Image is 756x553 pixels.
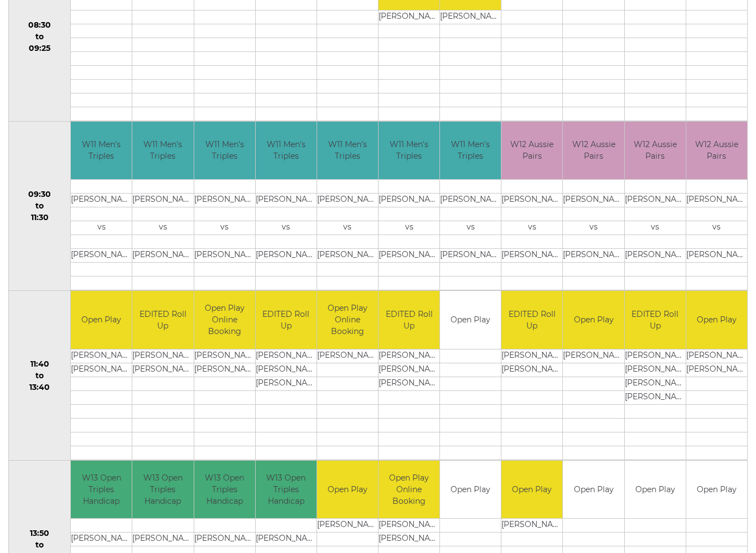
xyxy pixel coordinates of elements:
td: [PERSON_NAME] [563,194,624,208]
td: Open Play [563,461,624,519]
td: W12 Aussie Pairs [686,122,747,180]
td: W11 Men's Triples [317,122,378,180]
td: [PERSON_NAME] [625,377,686,391]
td: [PERSON_NAME] [501,249,562,263]
td: [PERSON_NAME] [501,194,562,208]
td: W13 Open Triples Handicap [71,461,132,519]
td: [PERSON_NAME] [686,363,747,377]
td: [PERSON_NAME] [501,349,562,363]
td: [PERSON_NAME] [379,377,439,391]
td: EDITED Roll Up [625,291,686,349]
td: W13 Open Triples Handicap [194,461,255,519]
td: [PERSON_NAME] [686,249,747,263]
td: W13 Open Triples Handicap [132,461,193,519]
td: [PERSON_NAME] [379,533,439,547]
td: W13 Open Triples Handicap [256,461,317,519]
td: [PERSON_NAME] [194,249,255,263]
td: [PERSON_NAME] [686,194,747,208]
td: Open Play [686,461,747,519]
td: Open Play [440,291,501,349]
td: Open Play [317,461,378,519]
td: [PERSON_NAME] [379,349,439,363]
td: [PERSON_NAME] [625,349,686,363]
td: [PERSON_NAME] [132,363,193,377]
td: Open Play [686,291,747,349]
td: Open Play Online Booking [317,291,378,349]
td: [PERSON_NAME] [440,249,501,263]
td: [PERSON_NAME] [71,194,132,208]
td: vs [625,222,686,236]
td: [PERSON_NAME] [501,519,562,533]
td: [PERSON_NAME] [379,519,439,533]
td: [PERSON_NAME] [317,349,378,363]
td: [PERSON_NAME] [132,249,193,263]
td: [PERSON_NAME] [625,249,686,263]
td: [PERSON_NAME] [132,533,193,547]
td: [PERSON_NAME] [256,194,317,208]
td: Open Play [563,291,624,349]
td: [PERSON_NAME] [256,363,317,377]
td: [PERSON_NAME] [256,377,317,391]
td: [PERSON_NAME] [132,194,193,208]
td: [PERSON_NAME] [379,194,439,208]
td: W11 Men's Triples [379,122,439,180]
td: [PERSON_NAME] [440,11,501,24]
td: [PERSON_NAME] [379,363,439,377]
td: 11:40 to 13:40 [9,291,71,461]
td: W12 Aussie Pairs [501,122,562,180]
td: Open Play [440,461,501,519]
td: vs [194,222,255,236]
td: [PERSON_NAME] [317,194,378,208]
td: W12 Aussie Pairs [625,122,686,180]
td: [PERSON_NAME] [71,533,132,547]
td: vs [440,222,501,236]
td: [PERSON_NAME] [563,349,624,363]
td: [PERSON_NAME] [132,349,193,363]
td: EDITED Roll Up [132,291,193,349]
td: [PERSON_NAME] [501,363,562,377]
td: vs [256,222,317,236]
td: vs [686,222,747,236]
td: vs [501,222,562,236]
td: Open Play [71,291,132,349]
td: [PERSON_NAME] [194,349,255,363]
td: [PERSON_NAME] [194,533,255,547]
td: W12 Aussie Pairs [563,122,624,180]
td: W11 Men's Triples [194,122,255,180]
td: [PERSON_NAME] [71,349,132,363]
td: EDITED Roll Up [379,291,439,349]
td: [PERSON_NAME] [440,194,501,208]
td: Open Play Online Booking [379,461,439,519]
td: [PERSON_NAME] [563,249,624,263]
td: [PERSON_NAME] [625,194,686,208]
td: [PERSON_NAME] [625,363,686,377]
td: [PERSON_NAME] [256,249,317,263]
td: vs [563,222,624,236]
td: [PERSON_NAME] [71,363,132,377]
td: W11 Men's Triples [256,122,317,180]
td: [PERSON_NAME] [379,11,439,24]
td: Open Play [625,461,686,519]
td: [PERSON_NAME] [256,533,317,547]
td: vs [132,222,193,236]
td: [PERSON_NAME] [194,194,255,208]
td: [PERSON_NAME] [625,391,686,405]
td: [PERSON_NAME] [256,349,317,363]
td: [PERSON_NAME] [194,363,255,377]
td: W11 Men's Triples [132,122,193,180]
td: EDITED Roll Up [501,291,562,349]
td: W11 Men's Triples [440,122,501,180]
td: [PERSON_NAME] [71,249,132,263]
td: [PERSON_NAME] [317,249,378,263]
td: Open Play Online Booking [194,291,255,349]
td: [PERSON_NAME] [317,519,378,533]
td: [PERSON_NAME] [379,249,439,263]
td: 09:30 to 11:30 [9,122,71,291]
td: vs [317,222,378,236]
td: [PERSON_NAME] [686,349,747,363]
td: EDITED Roll Up [256,291,317,349]
td: Open Play [501,461,562,519]
td: vs [71,222,132,236]
td: vs [379,222,439,236]
td: W11 Men's Triples [71,122,132,180]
